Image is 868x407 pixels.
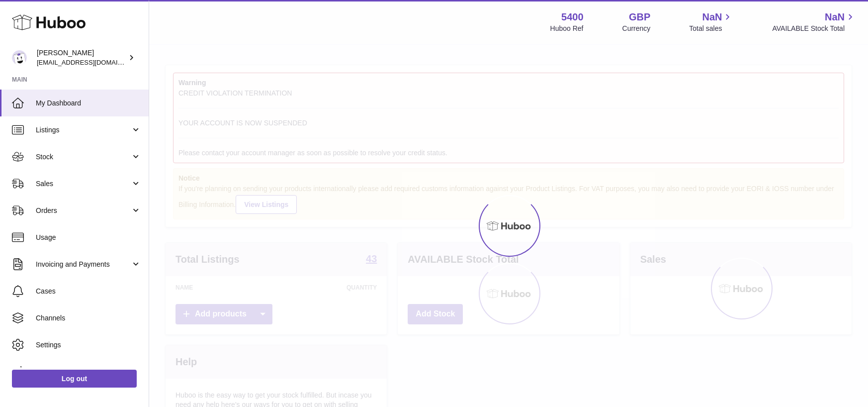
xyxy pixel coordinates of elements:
a: NaN Total sales [689,10,733,33]
span: NaN [702,10,722,24]
span: Listings [36,125,131,135]
strong: 5400 [561,10,584,24]
span: Usage [36,233,141,242]
span: Orders [36,206,131,215]
span: Stock [36,152,131,162]
img: internalAdmin-5400@internal.huboo.com [12,50,27,65]
span: AVAILABLE Stock Total [772,24,856,33]
span: Total sales [689,24,733,33]
div: [PERSON_NAME] [37,48,126,67]
span: My Dashboard [36,99,141,108]
a: NaN AVAILABLE Stock Total [772,10,856,33]
span: Sales [36,179,131,189]
a: Log out [12,370,137,388]
span: NaN [825,10,845,24]
span: Returns [36,367,141,377]
span: [EMAIL_ADDRESS][DOMAIN_NAME] [37,58,146,66]
span: Settings [36,340,141,350]
span: Channels [36,313,141,323]
span: Cases [36,287,141,296]
strong: GBP [629,10,650,24]
span: Invoicing and Payments [36,260,131,269]
div: Currency [622,24,651,33]
div: Huboo Ref [550,24,584,33]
